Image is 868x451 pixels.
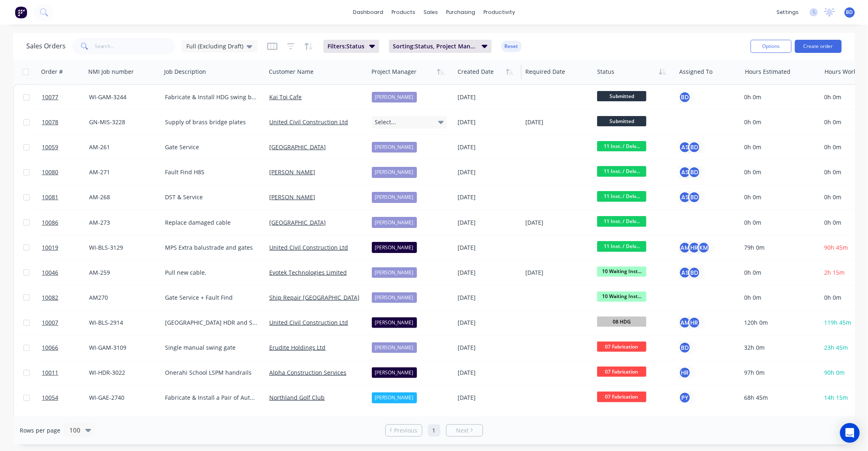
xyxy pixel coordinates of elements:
span: 2h 15m [824,269,845,276]
div: [DATE] [458,168,519,176]
div: AS [679,266,691,279]
span: 07 Fabrication [597,392,646,402]
span: 23h 45m [824,344,848,351]
a: United Civil Construction Ltd [269,244,348,251]
div: Replace damaged cable [165,219,258,227]
div: [PERSON_NAME] [372,292,417,303]
a: 10081 [42,185,89,210]
div: Single manual swing gate [165,344,258,352]
div: WI-BLS-3129 [89,244,155,252]
div: Open Intercom Messenger [840,423,860,443]
div: Gate Service [165,143,258,151]
div: AM-268 [89,193,155,201]
button: BD [679,91,691,103]
div: 0h 0m [744,93,814,101]
div: Customer Name [269,68,314,76]
a: 10078 [42,110,89,134]
div: [PERSON_NAME] [372,392,417,403]
span: 10007 [42,319,58,327]
button: Options [751,40,792,53]
span: Next [456,426,469,435]
a: Next page [447,426,483,435]
div: 0h 0m [744,294,814,302]
div: NMI Job number [88,68,134,76]
span: 11 Inst. / Delv... [597,216,646,226]
div: products [387,6,419,18]
div: Assigned To [679,68,712,76]
span: 10046 [42,269,58,277]
a: Erudite Holdings Ltd [269,344,325,351]
div: AM-261 [89,143,155,151]
div: [DATE] [458,369,519,377]
span: 0h 0m [824,93,842,101]
div: WI-GAM-3244 [89,93,155,101]
a: [PERSON_NAME] [269,193,315,201]
h1: Sales Orders [26,42,66,50]
div: [PERSON_NAME] [372,242,417,253]
span: 10080 [42,168,58,176]
div: Fabricate & Install HDG swing barrier [165,93,258,101]
div: sales [419,6,442,18]
div: [DATE] [458,269,519,277]
span: 10019 [42,244,58,252]
div: 0h 0m [744,219,814,227]
button: ASBD [679,141,701,153]
div: BD [688,141,701,153]
span: 10054 [42,394,58,402]
span: 0h 0m [824,193,842,201]
a: [PERSON_NAME] [269,168,315,176]
button: ASBD [679,191,701,203]
span: 10011 [42,369,58,377]
div: [DATE] [525,118,591,126]
span: 0h 0m [824,219,842,226]
div: Status [597,68,614,76]
span: Sorting: Status, Project Manager, Created Date [393,42,477,50]
div: [PERSON_NAME] [372,167,417,178]
div: AM [679,241,691,254]
div: purchasing [442,6,479,18]
div: Project Manager [371,68,417,76]
span: 10081 [42,193,58,201]
button: Sorting:Status, Project Manager, Created Date [389,40,492,53]
div: [PERSON_NAME] [372,192,417,203]
a: [GEOGRAPHIC_DATA] [269,143,326,151]
div: Required Date [525,68,565,76]
span: 0h 0m [824,294,842,301]
div: [PERSON_NAME] [372,92,417,102]
span: 11 Inst. / Delv... [597,166,646,176]
a: 10054 [42,385,89,410]
div: AS [679,141,691,153]
div: WI-HDR-3022 [89,369,155,377]
div: AS [679,166,691,178]
span: 119h 45m [824,319,852,326]
span: 11 Inst. / Delv... [597,191,646,201]
div: Fabricate & Install a Pair of Automatic Solar Powered Swing Gates [165,394,258,402]
a: 10077 [42,85,89,109]
a: Ship Repair [GEOGRAPHIC_DATA] [269,294,360,301]
input: Search... [95,38,175,55]
ul: Pagination [382,424,486,437]
div: Supply of brass bridge plates [165,118,258,126]
span: Select... [375,118,396,126]
a: United Civil Construction Ltd [269,118,348,126]
a: 10019 [42,235,89,260]
span: 10086 [42,219,58,227]
div: Onerahi School LSPM handrails [165,369,258,377]
div: BD [679,342,691,354]
div: DST & Service [165,193,258,201]
div: AM [679,317,691,329]
div: WI-GAE-2740 [89,394,155,402]
div: [DATE] [458,244,519,252]
div: AM-271 [89,168,155,176]
div: AM-259 [89,269,155,277]
span: 07 Fabrication [597,367,646,377]
div: WI-GAM-3109 [89,344,155,352]
div: Hours Worked [825,68,864,76]
a: 10066 [42,335,89,360]
div: KM [698,241,710,254]
span: 07 Fabrication [597,342,646,352]
div: [DATE] [458,93,519,101]
span: 14h 15m [824,394,848,401]
a: Kai Toi Cafe [269,93,302,101]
